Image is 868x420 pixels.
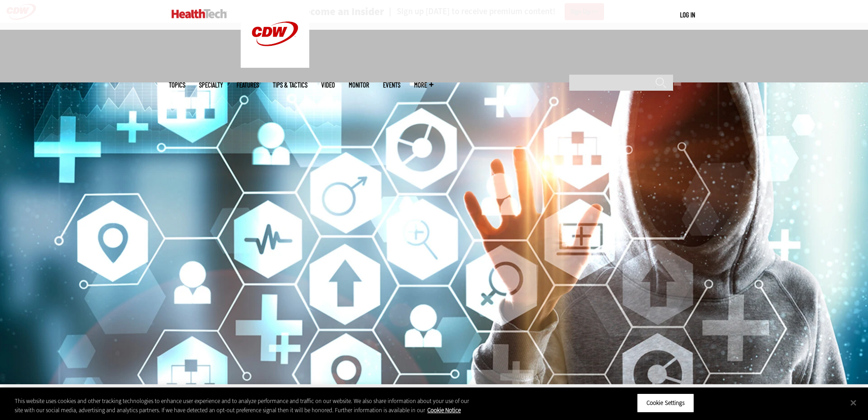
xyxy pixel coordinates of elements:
a: Log in [680,11,695,19]
div: User menu [680,10,695,20]
a: MonITor [349,82,369,88]
a: Tips & Tactics [273,82,307,88]
a: More information about your privacy [427,406,461,414]
a: Video [321,82,335,88]
button: Cookie Settings [637,393,694,413]
a: Features [237,82,259,88]
a: CDW [241,60,309,70]
button: Close [843,393,863,413]
a: Events [383,82,400,88]
div: This website uses cookies and other tracking technologies to enhance user experience and to analy... [15,397,477,415]
span: Topics [169,82,185,88]
img: Home [172,9,227,18]
span: More [414,82,433,88]
span: Specialty [199,82,223,88]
